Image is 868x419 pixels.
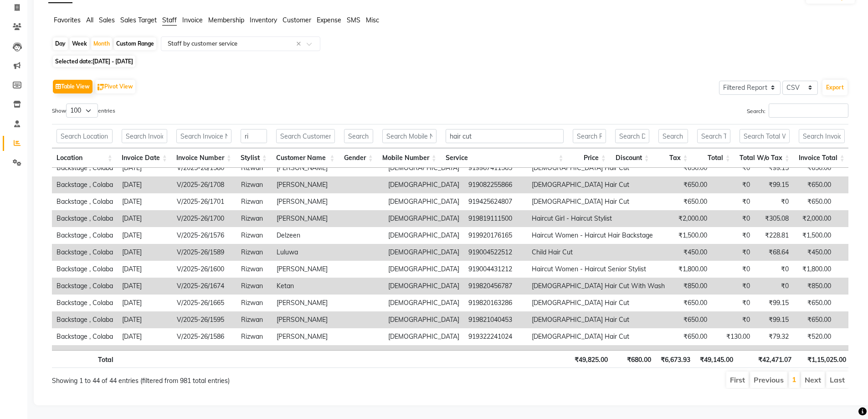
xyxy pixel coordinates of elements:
[52,345,118,362] td: Backstage , Colaba
[654,148,693,168] th: Tax: activate to sort column ascending
[236,311,272,328] td: Rizwan
[792,375,796,384] a: 1
[695,350,738,368] th: ₹49,145.00
[70,37,89,50] div: Week
[712,278,755,295] td: ₹0
[793,160,836,176] td: ₹650.00
[382,129,437,143] input: Search Mobile Number
[52,261,118,278] td: Backstage , Colaba
[236,176,272,193] td: Rizwan
[384,176,464,193] td: [DEMOGRAPHIC_DATA]
[272,328,384,345] td: [PERSON_NAME]
[118,244,172,261] td: [DATE]
[98,84,104,91] img: pivot.png
[464,160,527,176] td: 919967411565
[366,16,379,24] span: Misc
[236,244,272,261] td: Rizwan
[52,295,118,311] td: Backstage , Colaba
[712,311,755,328] td: ₹0
[344,129,373,143] input: Search Gender
[118,261,172,278] td: [DATE]
[272,210,384,227] td: [PERSON_NAME]
[669,210,712,227] td: ₹2,000.00
[658,129,688,143] input: Search Tax
[712,345,755,362] td: ₹0
[793,244,836,261] td: ₹450.00
[384,278,464,295] td: [DEMOGRAPHIC_DATA]
[669,295,712,311] td: ₹650.00
[464,176,527,193] td: 919082255866
[66,103,98,118] select: Showentries
[172,227,236,244] td: V/2025-26/1576
[738,350,796,368] th: ₹42,471.07
[384,295,464,311] td: [DEMOGRAPHIC_DATA]
[384,227,464,244] td: [DEMOGRAPHIC_DATA]
[656,350,695,368] th: ₹6,673.93
[793,261,836,278] td: ₹1,800.00
[54,16,81,24] span: Favorites
[384,193,464,210] td: [DEMOGRAPHIC_DATA]
[118,193,172,210] td: [DATE]
[464,193,527,210] td: 919425624807
[527,295,669,311] td: [DEMOGRAPHIC_DATA] Hair Cut
[317,16,341,24] span: Expense
[272,278,384,295] td: Ketan
[464,278,527,295] td: 919820456787
[118,278,172,295] td: [DATE]
[793,278,836,295] td: ₹850.00
[236,278,272,295] td: Rizwan
[172,278,236,295] td: V/2025-26/1674
[172,295,236,311] td: V/2025-26/1665
[794,148,849,168] th: Invoice Total: activate to sort column ascending
[52,160,118,176] td: Backstage , Colaba
[118,227,172,244] td: [DATE]
[464,311,527,328] td: 919821040453
[120,16,157,24] span: Sales Target
[53,37,68,50] div: Day
[182,16,203,24] span: Invoice
[793,345,836,362] td: ₹1,500.00
[793,295,836,311] td: ₹650.00
[172,148,236,168] th: Invoice Number: activate to sort column ascending
[464,295,527,311] td: 919820163286
[755,244,793,261] td: ₹68.64
[464,227,527,244] td: 919920176165
[712,261,755,278] td: ₹0
[122,129,167,143] input: Search Invoice Date
[236,227,272,244] td: Rizwan
[712,244,755,261] td: ₹0
[176,129,231,143] input: Search Invoice Number
[793,311,836,328] td: ₹650.00
[740,129,790,143] input: Search Total W/o Tax
[755,193,793,210] td: ₹0
[236,261,272,278] td: Rizwan
[527,227,669,244] td: Haircut Women - Haircut Hair Backstage
[272,311,384,328] td: [PERSON_NAME]
[384,328,464,345] td: [DEMOGRAPHIC_DATA]
[172,311,236,328] td: V/2025-26/1595
[282,16,311,24] span: Customer
[755,278,793,295] td: ₹0
[755,160,793,176] td: ₹99.15
[755,345,793,362] td: ₹228.81
[296,39,304,49] span: Clear all
[384,244,464,261] td: [DEMOGRAPHIC_DATA]
[464,261,527,278] td: 919004431212
[236,210,272,227] td: Rizwan
[272,261,384,278] td: [PERSON_NAME]
[276,129,335,143] input: Search Customer Name
[568,148,611,168] th: Price: activate to sort column ascending
[446,129,564,143] input: Search Service
[118,210,172,227] td: [DATE]
[52,278,118,295] td: Backstage , Colaba
[527,345,669,362] td: Haircut Women - Haircut Senior Stylist
[172,261,236,278] td: V/2025-26/1600
[669,227,712,244] td: ₹1,500.00
[118,345,172,362] td: [DATE]
[56,129,113,143] input: Search Location
[755,261,793,278] td: ₹0
[236,295,272,311] td: Rizwan
[347,16,360,24] span: SMS
[464,328,527,345] td: 919322241024
[172,328,236,345] td: V/2025-26/1586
